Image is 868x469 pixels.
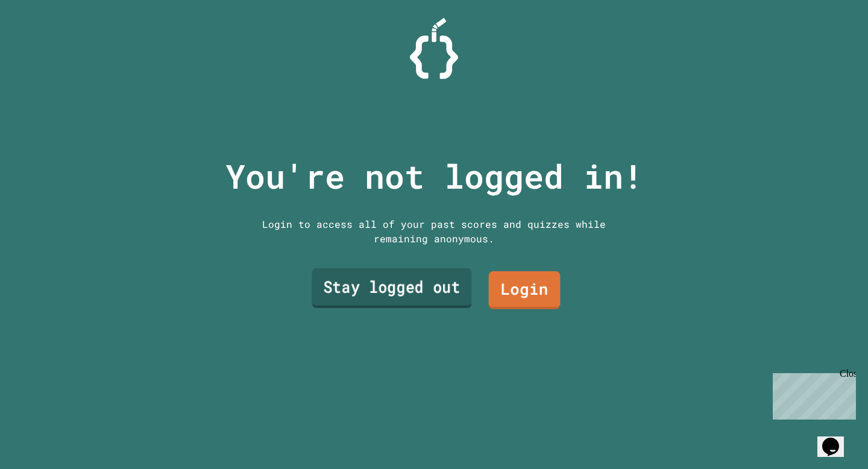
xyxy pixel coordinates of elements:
[225,151,643,201] p: You're not logged in!
[410,18,458,79] img: Logo.svg
[768,368,856,420] iframe: chat widget
[817,421,856,457] iframe: chat widget
[5,5,83,77] div: Chat with us now!Close
[489,271,561,309] a: Login
[253,217,615,246] div: Login to access all of your past scores and quizzes while remaining anonymous.
[312,268,471,308] a: Stay logged out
